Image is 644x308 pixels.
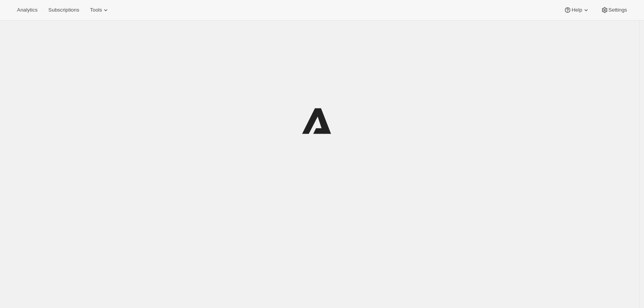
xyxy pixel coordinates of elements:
[17,7,37,13] span: Analytics
[12,5,42,15] button: Analytics
[85,5,114,15] button: Tools
[48,7,79,13] span: Subscriptions
[44,5,84,15] button: Subscriptions
[559,5,594,15] button: Help
[596,5,632,15] button: Settings
[571,7,582,13] span: Help
[90,7,102,13] span: Tools
[609,7,627,13] span: Settings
